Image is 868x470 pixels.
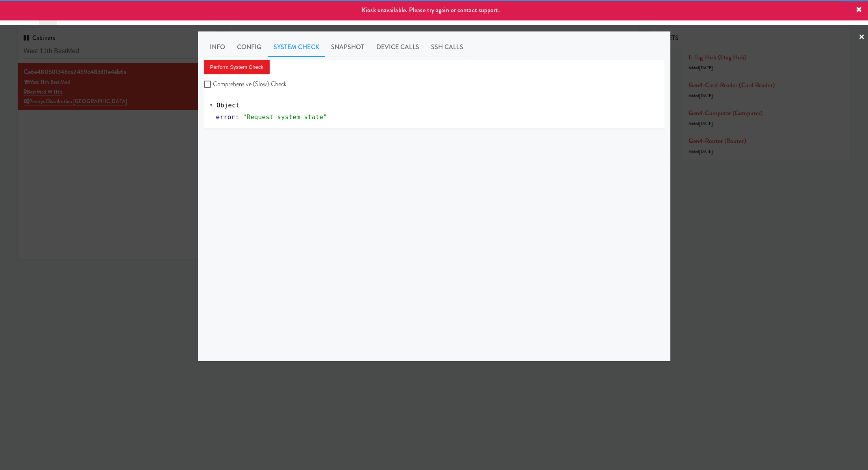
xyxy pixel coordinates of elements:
a: Info [204,37,231,57]
span: "Request system state" [243,113,327,121]
span: Object [217,101,239,109]
button: Perform System Check [204,60,270,74]
a: Config [231,37,268,57]
a: × [859,25,865,50]
span: : [235,113,239,121]
span: Kiosk unavailable. Please try again or contact support. [362,6,500,15]
span: error [216,113,235,121]
label: Comprehensive (Slow) Check [204,78,287,90]
a: Snapshot [325,37,370,57]
a: System Check [268,37,325,57]
a: SSH Calls [425,37,469,57]
a: Device Calls [370,37,425,57]
input: Comprehensive (Slow) Check [204,81,213,88]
